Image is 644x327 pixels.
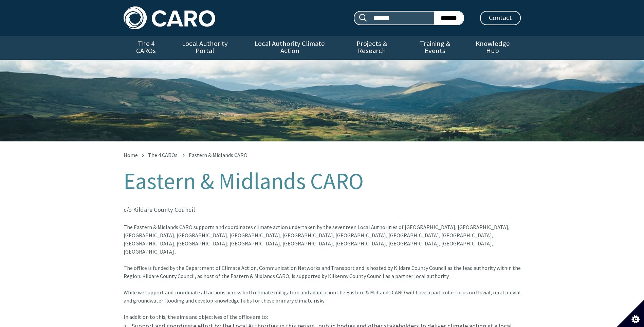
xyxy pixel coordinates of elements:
a: The 4 CAROs [148,152,178,158]
button: Set cookie preferences [617,300,644,327]
a: Projects & Research [338,36,405,60]
a: Home [124,152,138,158]
a: Training & Events [405,36,465,60]
p: c/o Kildare County Council [124,205,521,214]
font: While we support and coordinate all actions across both climate mitigation and adaptation the Eas... [124,289,521,320]
font: The Eastern & Midlands CARO supports and coordinates climate action undertaken by the seventeen L... [124,223,521,279]
img: Caro logo [124,6,215,29]
a: Local Authority Portal [169,36,241,60]
a: Local Authority Climate Action [241,36,338,60]
span: Eastern & Midlands CARO [189,152,247,158]
a: The 4 CAROs [124,36,169,60]
a: Contact [480,11,521,25]
a: Knowledge Hub [465,36,520,60]
h1: Eastern & Midlands CARO [124,169,521,194]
